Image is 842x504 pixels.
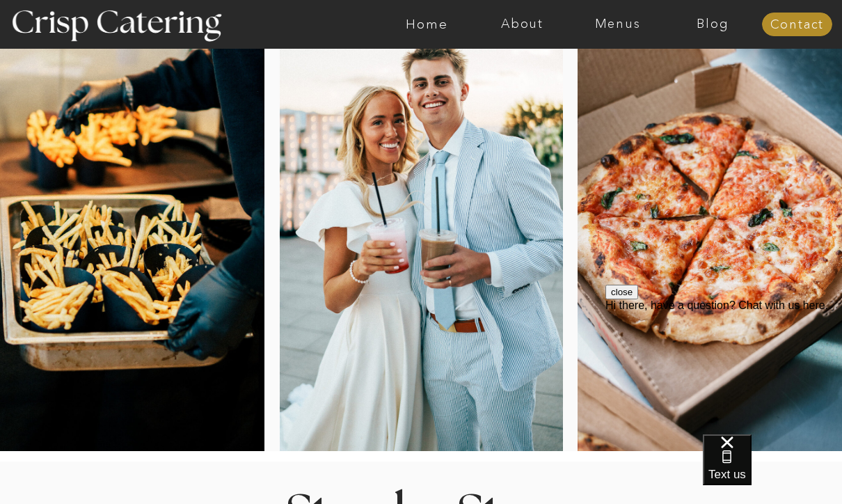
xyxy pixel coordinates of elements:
a: Blog [665,17,761,31]
a: Contact [762,18,832,32]
a: Home [379,17,475,31]
a: Menus [570,17,665,31]
iframe: podium webchat widget prompt [605,285,842,452]
iframe: podium webchat widget bubble [703,434,842,504]
a: About [475,17,570,31]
